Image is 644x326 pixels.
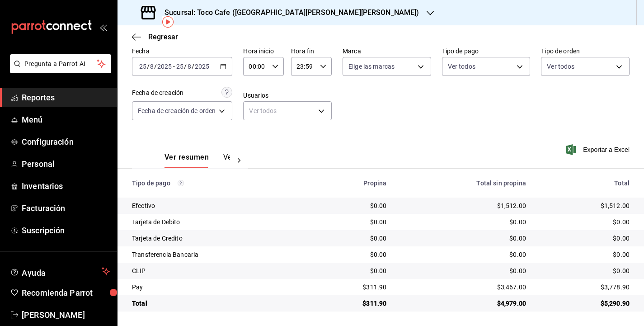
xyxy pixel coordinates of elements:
div: Ver todos [243,101,332,120]
input: -- [150,63,154,70]
label: Marca [343,48,431,54]
div: $0.00 [401,266,526,275]
div: Total [132,299,303,308]
div: $311.90 [317,283,386,292]
div: Fecha de creación [132,88,183,98]
div: $3,778.90 [541,283,630,292]
span: Elige las marcas [348,62,395,71]
input: -- [187,63,192,70]
div: $0.00 [401,234,526,243]
label: Hora fin [291,48,332,54]
span: Regresar [148,33,178,41]
div: Propina [317,180,386,187]
div: Total sin propina [401,180,526,187]
span: Reportes [22,91,110,104]
input: -- [176,63,184,70]
div: $0.00 [541,217,630,227]
label: Usuarios [243,92,332,99]
div: $0.00 [317,250,386,259]
span: Ver todos [547,62,574,71]
svg: Los pagos realizados con Pay y otras terminales son montos brutos. [178,180,184,186]
span: Facturación [22,202,110,214]
div: $0.00 [401,217,526,227]
span: Pregunta a Parrot AI [24,59,97,69]
div: $0.00 [541,234,630,243]
div: $0.00 [317,234,386,243]
span: Inventarios [22,180,110,192]
div: $3,467.00 [401,283,526,292]
div: Tipo de pago [132,180,303,187]
span: Configuración [22,136,110,148]
span: Fecha de creación de orden [138,106,216,115]
span: Ver todos [448,62,475,71]
div: $0.00 [317,201,386,210]
div: navigation tabs [165,153,230,168]
button: open_drawer_menu [99,24,107,31]
button: Ver resumen [165,153,209,168]
div: Total [541,180,630,187]
span: / [147,63,150,70]
div: $311.90 [317,299,386,308]
button: Exportar a Excel [568,144,630,155]
input: -- [139,63,147,70]
div: Efectivo [132,201,303,210]
span: Ayuda [22,266,98,277]
input: ---- [194,63,210,70]
img: Tooltip marker [162,16,174,28]
span: Personal [22,158,110,170]
span: Suscripción [22,224,110,236]
span: Menú [22,113,110,126]
div: CLIP [132,266,303,275]
div: Transferencia Bancaria [132,250,303,259]
div: Pay [132,283,303,292]
span: Recomienda Parrot [22,287,110,299]
div: $1,512.00 [541,201,630,210]
div: $1,512.00 [401,201,526,210]
label: Tipo de pago [442,48,531,54]
span: / [192,63,194,70]
h3: Sucursal: Toco Cafe ([GEOGRAPHIC_DATA][PERSON_NAME][PERSON_NAME]) [157,7,419,18]
div: $0.00 [401,250,526,259]
div: $0.00 [541,250,630,259]
div: $5,290.90 [541,299,630,308]
span: [PERSON_NAME] [22,309,110,321]
div: $0.00 [317,217,386,227]
div: Tarjeta de Debito [132,217,303,227]
label: Tipo de orden [541,48,630,54]
label: Fecha [132,48,232,54]
span: / [154,63,157,70]
div: Tarjeta de Credito [132,234,303,243]
a: Pregunta a Parrot AI [6,66,111,75]
span: / [184,63,187,70]
button: Pregunta a Parrot AI [10,54,111,73]
button: Regresar [132,33,178,41]
div: $4,979.00 [401,299,526,308]
button: Ver pagos [223,153,257,168]
span: - [173,63,175,70]
div: $0.00 [317,266,386,275]
label: Hora inicio [243,48,284,54]
input: ---- [157,63,172,70]
div: $0.00 [541,266,630,275]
